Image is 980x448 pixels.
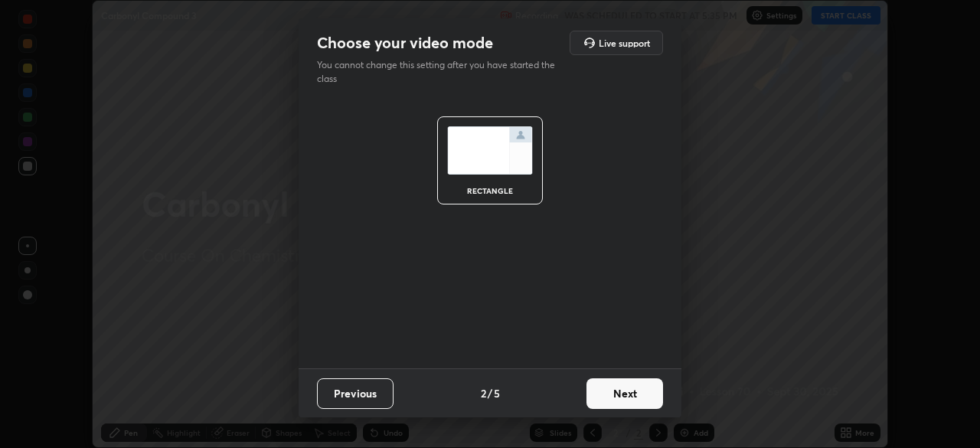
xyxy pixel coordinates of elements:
[599,38,650,47] h5: Live support
[586,378,663,409] button: Next
[317,58,565,86] p: You cannot change this setting after you have started the class
[317,378,394,409] button: Previous
[481,385,486,401] h4: 2
[494,385,500,401] h4: 5
[317,33,493,53] h2: Choose your video mode
[459,187,521,195] div: rectangle
[488,385,492,401] h4: /
[447,126,533,175] img: normalScreenIcon.ae25ed63.svg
